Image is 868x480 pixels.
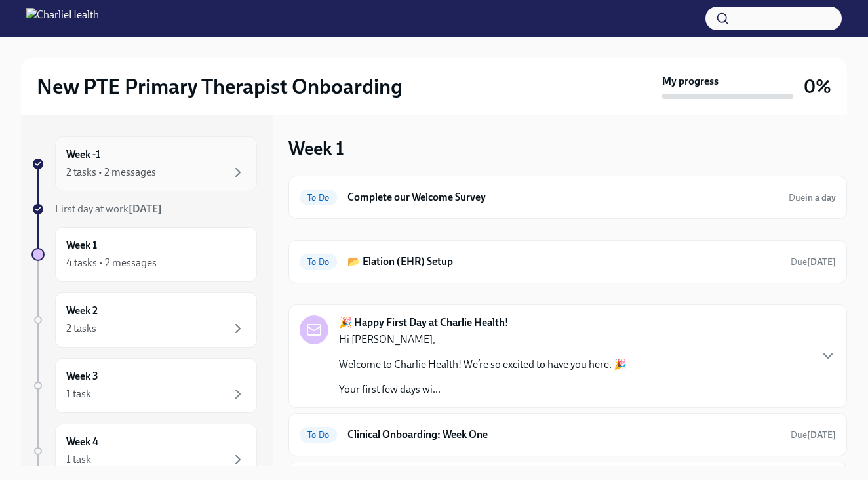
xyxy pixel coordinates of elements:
[300,187,836,208] a: To DoComplete our Welcome SurveyDuein a day
[66,321,96,336] div: 2 tasks
[791,256,836,268] span: September 19th, 2025 07:00
[66,165,156,180] div: 2 tasks • 2 messages
[662,74,719,89] strong: My progress
[66,435,98,449] h6: Week 4
[288,136,344,160] h3: Week 1
[789,192,836,203] span: Due
[300,430,337,440] span: To Do
[31,292,257,348] a: Week 22 tasks
[339,315,509,330] strong: 🎉 Happy First Day at Charlie Health!
[66,148,100,162] h6: Week -1
[300,251,836,272] a: To Do📂 Elation (EHR) SetupDue[DATE]
[55,203,162,215] span: First day at work
[66,238,97,252] h6: Week 1
[789,191,836,204] span: September 17th, 2025 07:00
[128,203,162,215] strong: [DATE]
[805,192,836,203] strong: in a day
[31,227,257,282] a: Week 14 tasks • 2 messages
[339,357,627,372] p: Welcome to Charlie Health! We’re so excited to have you here. 🎉
[37,73,403,100] h2: New PTE Primary Therapist Onboarding
[31,136,257,191] a: Week -12 tasks • 2 messages
[66,387,91,401] div: 1 task
[31,358,257,413] a: Week 31 task
[804,75,831,98] h3: 0%
[300,424,836,445] a: To DoClinical Onboarding: Week OneDue[DATE]
[66,452,91,467] div: 1 task
[807,430,836,441] strong: [DATE]
[26,8,99,29] img: CharlieHealth
[66,256,157,270] div: 4 tasks • 2 messages
[31,424,257,479] a: Week 41 task
[791,429,836,441] span: September 20th, 2025 07:00
[347,428,780,442] h6: Clinical Onboarding: Week One
[339,382,627,397] p: Your first few days wi...
[347,190,778,205] h6: Complete our Welcome Survey
[791,256,836,268] span: Due
[300,257,337,267] span: To Do
[807,256,836,268] strong: [DATE]
[31,202,257,216] a: First day at work[DATE]
[66,369,98,384] h6: Week 3
[300,193,337,203] span: To Do
[791,430,836,441] span: Due
[66,304,98,318] h6: Week 2
[339,332,627,347] p: Hi [PERSON_NAME],
[347,254,780,269] h6: 📂 Elation (EHR) Setup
